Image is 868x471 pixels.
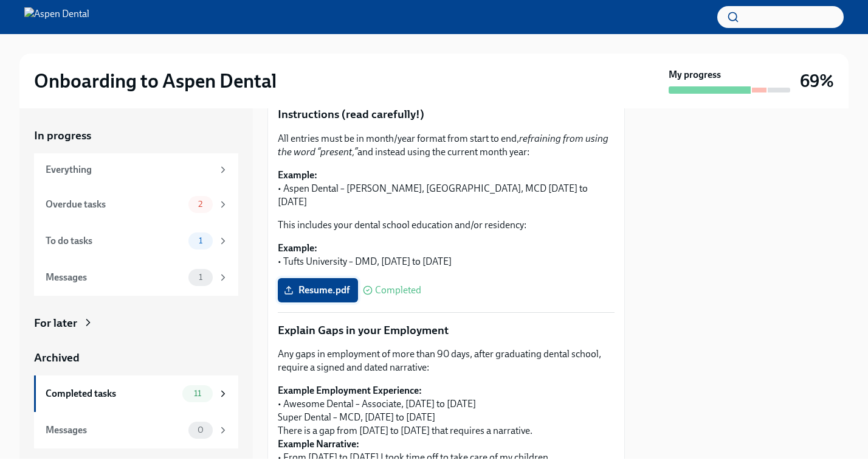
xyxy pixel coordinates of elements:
[800,70,834,92] h3: 69%
[190,425,211,434] span: 0
[34,315,238,331] a: For later
[34,259,238,296] a: Messages1
[46,387,177,400] div: Completed tasks
[278,132,615,159] p: All entries must be in month/year format from start to end, and instead using the current month y...
[24,7,89,27] img: Aspen Dental
[278,242,317,254] strong: Example:
[278,133,608,158] em: refraining from using the word “present,”
[278,385,422,396] strong: Example Employment Experience:
[669,68,721,82] strong: My progress
[34,315,77,331] div: For later
[375,285,421,295] span: Completed
[278,323,615,338] p: Explain Gaps in your Employment
[34,186,238,223] a: Overdue tasks2
[191,273,210,282] span: 1
[278,242,615,268] p: • Tufts University – DMD, [DATE] to [DATE]
[46,424,184,437] div: Messages
[34,128,238,144] a: In progress
[34,223,238,259] a: To do tasks1
[34,153,238,186] a: Everything
[278,106,615,122] p: Instructions (read carefully!)
[278,169,317,181] strong: Example:
[278,347,615,374] p: Any gaps in employment of more than 90 days, after graduating dental school, require a signed and...
[46,163,213,176] div: Everything
[278,278,358,302] label: Resume.pdf
[278,169,615,209] p: • Aspen Dental – [PERSON_NAME], [GEOGRAPHIC_DATA], MCD [DATE] to [DATE]
[34,412,238,448] a: Messages0
[278,218,615,232] p: This includes your dental school education and/or residency:
[34,375,238,412] a: Completed tasks11
[46,271,184,284] div: Messages
[46,198,184,211] div: Overdue tasks
[278,438,359,450] strong: Example Narrative:
[34,350,238,366] a: Archived
[286,284,350,296] span: Resume.pdf
[191,200,210,209] span: 2
[46,234,184,248] div: To do tasks
[187,389,208,398] span: 11
[191,236,210,245] span: 1
[34,69,277,93] h2: Onboarding to Aspen Dental
[278,384,615,464] p: • Awesome Dental – Associate, [DATE] to [DATE] Super Dental – MCD, [DATE] to [DATE] There is a ga...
